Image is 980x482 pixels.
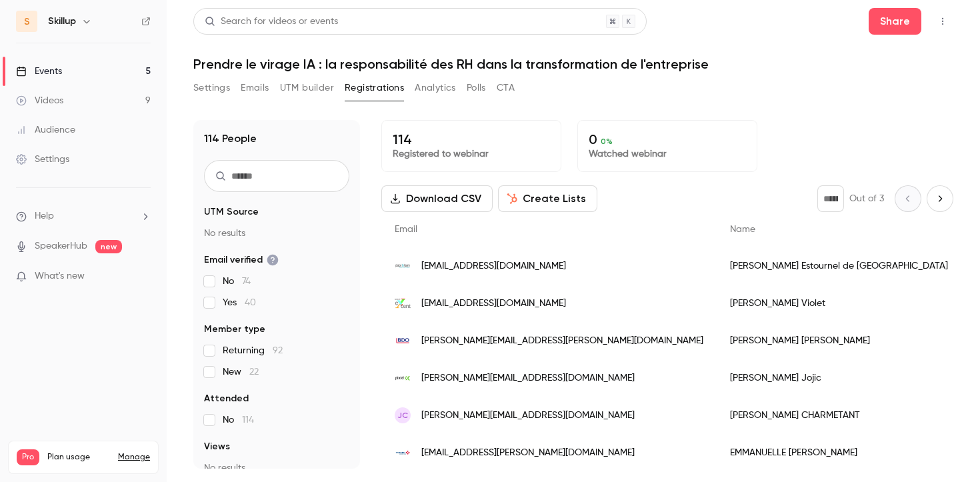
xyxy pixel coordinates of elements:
button: CTA [497,77,515,99]
button: Emails [241,77,269,99]
span: Help [35,209,54,223]
button: Share [869,8,921,35]
div: Audience [16,123,75,137]
div: Settings [16,153,69,166]
span: Name [730,225,755,234]
span: What's new [35,269,85,283]
span: Views [204,440,230,453]
span: Member type [204,323,265,336]
button: Download CSV [381,185,493,212]
span: 22 [249,367,259,377]
span: Email [395,225,417,234]
span: No [223,413,254,427]
span: S [24,15,30,29]
p: Registered to webinar [393,147,550,161]
span: [EMAIL_ADDRESS][PERSON_NAME][DOMAIN_NAME] [421,446,635,460]
button: Create Lists [498,185,597,212]
div: Events [16,65,62,78]
span: Pro [17,449,39,465]
img: excent.fr [395,295,411,311]
span: New [223,365,259,379]
p: Watched webinar [589,147,746,161]
span: new [95,240,122,253]
span: Yes [223,296,256,309]
button: Analytics [415,77,456,99]
img: bdo.fr [395,333,411,349]
div: Search for videos or events [205,15,338,29]
span: [EMAIL_ADDRESS][DOMAIN_NAME] [421,259,566,273]
h6: Skillup [48,15,76,28]
button: Settings [193,77,230,99]
p: No results [204,461,349,475]
span: JC [397,409,408,421]
span: 74 [242,277,251,286]
div: Videos [16,94,63,107]
p: No results [204,227,349,240]
span: 114 [242,415,254,425]
span: [EMAIL_ADDRESS][DOMAIN_NAME] [421,297,566,311]
p: 0 [589,131,746,147]
img: vinci-construction.com [395,445,411,461]
button: Polls [467,77,486,99]
span: [PERSON_NAME][EMAIL_ADDRESS][DOMAIN_NAME] [421,371,635,385]
span: Returning [223,344,283,357]
span: Email verified [204,253,279,267]
a: Manage [118,452,150,463]
p: 114 [393,131,550,147]
img: pixid.com [395,370,411,386]
span: 0 % [601,137,613,146]
button: Registrations [345,77,404,99]
span: Plan usage [47,452,110,463]
button: UTM builder [280,77,334,99]
span: No [223,275,251,288]
iframe: Noticeable Trigger [135,271,151,283]
h1: 114 People [204,131,257,147]
span: 92 [273,346,283,355]
h1: Prendre le virage IA : la responsabilité des RH dans la transformation de l'entreprise [193,56,953,72]
p: Out of 3 [849,192,884,205]
a: SpeakerHub [35,239,87,253]
span: Attended [204,392,249,405]
span: 40 [245,298,256,307]
span: [PERSON_NAME][EMAIL_ADDRESS][DOMAIN_NAME] [421,409,635,423]
img: placetolearn.fr [395,258,411,274]
button: Next page [927,185,953,212]
span: [PERSON_NAME][EMAIL_ADDRESS][PERSON_NAME][DOMAIN_NAME] [421,334,703,348]
span: UTM Source [204,205,259,219]
li: help-dropdown-opener [16,209,151,223]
